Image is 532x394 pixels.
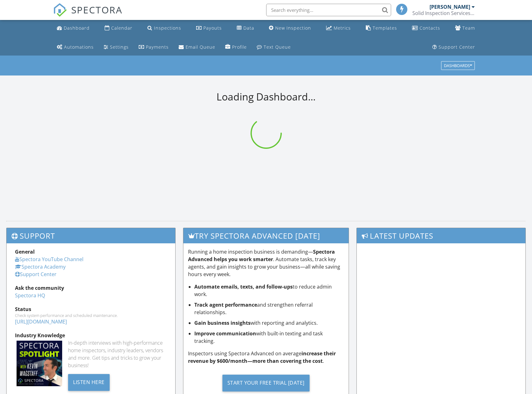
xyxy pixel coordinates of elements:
[243,25,254,31] div: Data
[453,22,478,34] a: Team
[430,41,478,53] a: Support Center
[102,22,135,34] a: Calendar
[363,22,400,34] a: Templates
[194,330,256,337] strong: Improve communication
[412,10,475,16] div: Solid Inspection Services LLC
[194,330,344,345] li: with built-in texting and task tracking.
[53,3,67,17] img: The Best Home Inspection Software - Spectora
[334,25,351,31] div: Metrics
[15,263,66,270] a: Spectora Academy
[223,41,249,53] a: Company Profile
[420,25,440,31] div: Contacts
[183,228,348,243] h3: Try spectora advanced [DATE]
[188,350,336,364] strong: increase their revenue by $600/month—more than covering the cost
[194,319,251,326] strong: Gain business insights
[15,305,167,313] div: Status
[64,25,90,31] div: Dashboard
[441,61,475,70] button: Dashboards
[54,22,92,34] a: Dashboard
[410,22,443,34] a: Contacts
[439,44,475,50] div: Support Center
[188,248,344,278] p: Running a home inspection business is demanding— . Automate tasks, track key agents, and gain ins...
[68,339,167,369] div: In-depth interviews with high-performance home inspectors, industry leaders, vendors and more. Ge...
[232,44,247,50] div: Profile
[15,332,167,339] div: Industry Knowledge
[17,341,62,386] img: Spectoraspolightmain
[15,318,67,325] a: [URL][DOMAIN_NAME]
[275,25,311,31] div: New Inspection
[110,44,129,50] div: Settings
[266,22,314,34] a: New Inspection
[15,284,167,292] div: Ask the community
[15,248,35,255] strong: General
[186,44,215,50] div: Email Queue
[154,25,181,31] div: Inspections
[68,374,110,391] div: Listen Here
[188,248,335,263] strong: Spectora Advanced helps you work smarter
[71,3,122,16] span: SPECTORA
[194,22,224,34] a: Payouts
[145,22,184,34] a: Inspections
[194,283,293,290] strong: Automate emails, texts, and follow-ups
[462,25,475,31] div: Team
[54,41,96,53] a: Automations (Basic)
[430,4,470,10] div: [PERSON_NAME]
[15,271,57,278] a: Support Center
[146,44,169,50] div: Payments
[444,64,472,68] div: Dashboards
[15,292,45,299] a: Spectora HQ
[194,319,344,327] li: with reporting and analytics.
[15,313,167,318] div: Check system performance and scheduled maintenance.
[222,375,310,392] div: Start Your Free Trial [DATE]
[68,378,110,385] a: Listen Here
[203,25,222,31] div: Payouts
[266,4,391,16] input: Search everything...
[7,228,175,243] h3: Support
[136,41,171,53] a: Payments
[101,41,131,53] a: Settings
[64,44,94,50] div: Automations
[194,283,344,298] li: to reduce admin work.
[176,41,218,53] a: Email Queue
[111,25,132,31] div: Calendar
[357,228,525,243] h3: Latest Updates
[194,301,257,308] strong: Track agent performance
[324,22,353,34] a: Metrics
[264,44,291,50] div: Text Queue
[194,301,344,316] li: and strengthen referral relationships.
[188,350,344,365] p: Inspectors using Spectora Advanced on average .
[373,25,397,31] div: Templates
[254,41,293,53] a: Text Queue
[53,8,122,22] a: SPECTORA
[15,256,83,263] a: Spectora YouTube Channel
[234,22,257,34] a: Data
